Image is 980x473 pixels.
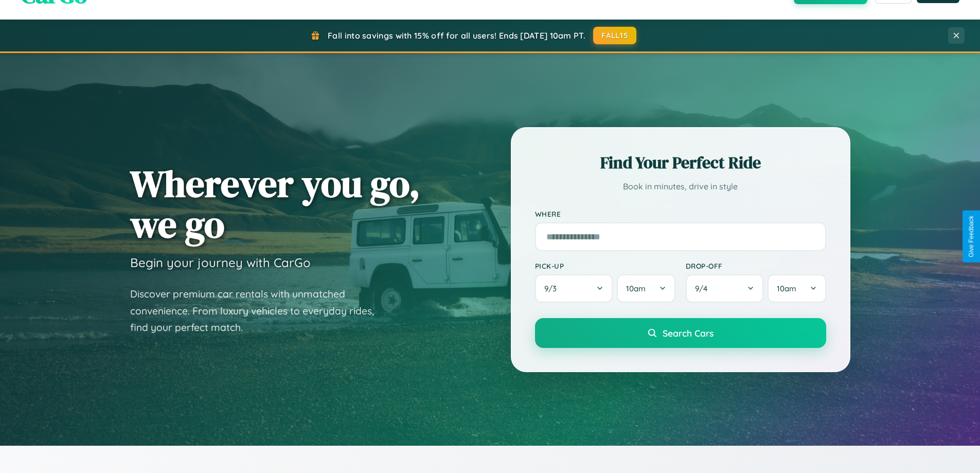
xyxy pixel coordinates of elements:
span: Fall into savings with 15% off for all users! Ends [DATE] 10am PT. [328,30,585,41]
button: Search Cars [535,318,826,348]
label: Drop-off [686,261,826,270]
p: Discover premium car rentals with unmatched convenience. From luxury vehicles to everyday rides, ... [130,286,387,336]
span: 10am [777,284,796,293]
span: 9 / 3 [544,284,562,293]
h1: Wherever you go, we go [130,163,420,244]
div: Give Feedback [968,216,975,257]
h3: Begin your journey with CarGo [130,255,311,270]
button: FALL15 [593,27,636,44]
button: 9/4 [686,274,764,303]
span: Search Cars [663,327,714,339]
label: Pick-up [535,261,675,270]
button: 9/3 [535,274,613,303]
p: Book in minutes, drive in style [535,179,826,194]
h2: Find Your Perfect Ride [535,151,826,174]
span: 10am [626,284,646,293]
button: 10am [768,274,826,303]
span: 9 / 4 [695,284,712,293]
label: Where [535,209,826,218]
button: 10am [617,274,675,303]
